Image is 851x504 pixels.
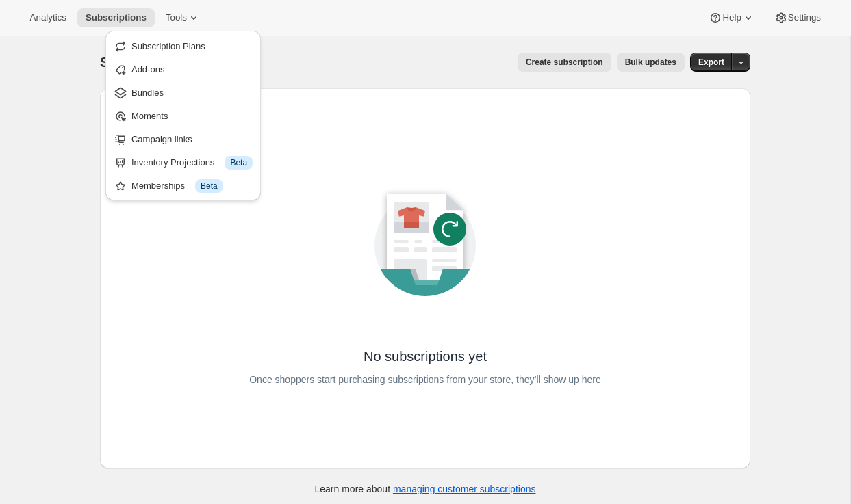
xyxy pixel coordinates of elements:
[788,12,821,23] span: Settings
[131,134,192,144] span: Campaign links
[77,8,155,27] button: Subscriptions
[110,105,257,127] button: Moments
[698,57,724,68] span: Export
[700,8,763,27] button: Help
[86,12,147,23] span: Subscriptions
[110,35,257,57] button: Subscription Plans
[201,181,218,191] span: Beta
[110,128,257,150] button: Campaign links
[766,8,829,27] button: Settings
[722,12,741,23] span: Help
[131,179,253,193] div: Memberships
[131,41,205,51] span: Subscription Plans
[131,156,253,170] div: Inventory Projections
[230,157,247,168] span: Beta
[110,81,257,103] button: Bundles
[110,58,257,80] button: Add-ons
[315,482,536,496] p: Learn more about
[110,174,257,196] button: Memberships
[30,12,66,23] span: Analytics
[364,347,487,366] p: No subscriptions yet
[625,57,676,68] span: Bulk updates
[166,12,187,23] span: Tools
[131,88,164,98] span: Bundles
[157,8,209,27] button: Tools
[249,370,601,389] p: Once shoppers start purchasing subscriptions from your store, they’ll show up here
[131,111,168,121] span: Moments
[526,57,603,68] span: Create subscription
[22,8,75,27] button: Analytics
[518,53,611,72] button: Create subscription
[617,53,685,72] button: Bulk updates
[690,53,733,72] button: Export
[804,444,837,477] iframe: Intercom live chat
[393,483,536,494] a: managing customer subscriptions
[110,151,257,173] button: Inventory Projections
[131,64,164,75] span: Add-ons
